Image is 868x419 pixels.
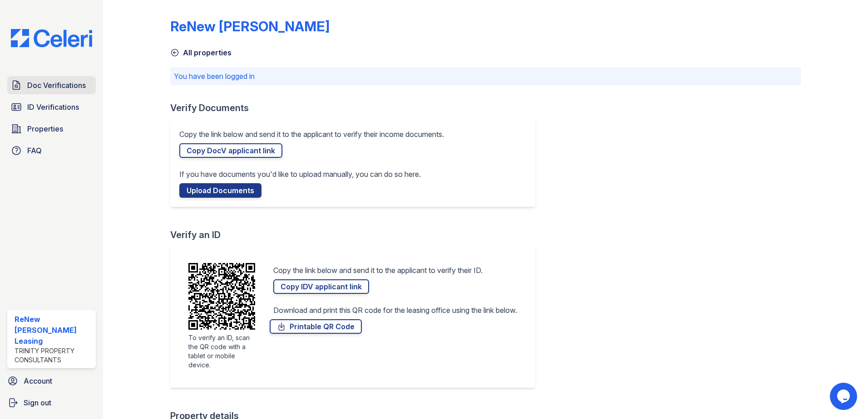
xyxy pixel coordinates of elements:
[270,319,362,334] a: Printable QR Code
[170,18,330,34] div: ReNew [PERSON_NAME]
[170,47,232,58] a: All properties
[24,375,52,386] span: Account
[188,333,255,370] div: To verify an ID, scan the QR code with a tablet or mobile device.
[15,314,92,346] div: ReNew [PERSON_NAME] Leasing
[27,123,63,134] span: Properties
[174,71,797,82] p: You have been logged in
[170,102,542,114] div: Verify Documents
[4,372,99,390] a: Account
[15,346,92,365] div: Trinity Property Consultants
[179,143,282,158] a: Copy DocV applicant link
[7,141,96,160] a: FAQ
[27,145,42,156] span: FAQ
[7,120,96,138] a: Properties
[24,397,51,408] span: Sign out
[830,383,859,410] iframe: chat widget
[170,229,542,241] div: Verify an ID
[27,80,86,91] span: Doc Verifications
[7,76,96,94] a: Doc Verifications
[273,279,369,294] a: Copy IDV applicant link
[179,129,444,140] p: Copy the link below and send it to the applicant to verify their income documents.
[4,394,99,412] a: Sign out
[179,183,261,198] a: Upload Documents
[273,265,483,276] p: Copy the link below and send it to the applicant to verify their ID.
[273,305,517,316] p: Download and print this QR code for the leasing office using the link below.
[4,29,99,47] img: CE_Logo_Blue-a8612792a0a2168367f1c8372b55b34899dd931a85d93a1a3d3e32e68fde9ad4.png
[27,102,79,112] span: ID Verifications
[7,98,96,116] a: ID Verifications
[179,169,421,180] p: If you have documents you'd like to upload manually, you can do so here.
